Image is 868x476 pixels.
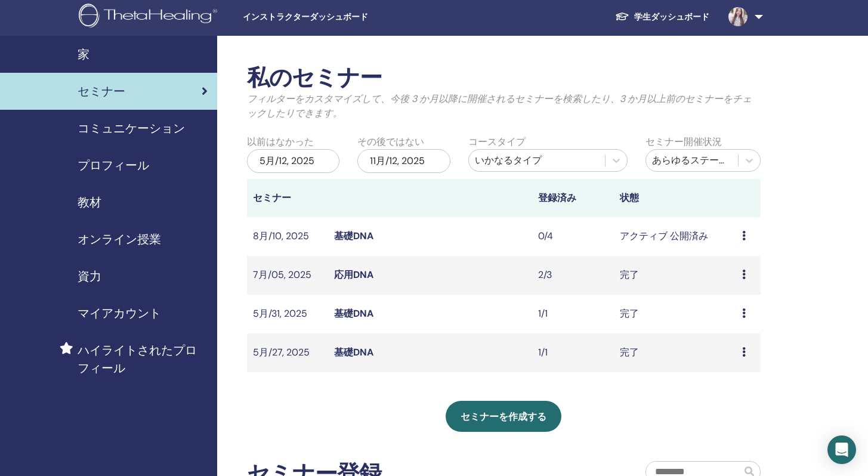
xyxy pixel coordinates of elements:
[78,267,101,285] span: 資力
[247,92,761,120] p: フィルターをカスタマイズして、今後 3 か月以降に開催されるセミナーを検索したり、3 か月以上前のセミナーをチェックしたりできます。
[247,256,329,295] td: 7月/05, 2025
[247,295,329,333] td: 5月/31, 2025
[468,135,526,149] label: コースタイプ
[334,307,373,320] a: 基礎DNA
[614,217,736,256] td: アクティブ 公開済み
[475,153,599,168] div: いかなるタイプ
[78,119,185,137] span: コミュニケーション
[247,135,314,149] label: 以前はなかった
[78,230,161,248] span: オンライン授業
[78,341,208,377] span: ハイライトされたプロフィール
[606,6,719,28] a: 学生ダッシュボード
[728,7,747,26] img: default.jpg
[78,193,101,211] span: 教材
[334,346,373,358] a: 基礎DNA
[532,256,614,295] td: 2/3
[78,82,125,100] span: セミナー
[247,149,340,173] div: 5月/12, 2025
[614,333,736,372] td: 完了
[247,333,329,372] td: 5月/27, 2025
[446,401,561,432] a: セミナーを作成する
[334,268,373,281] a: 応用DNA
[357,149,450,173] div: 11月/12, 2025
[78,304,161,322] span: マイアカウント
[614,295,736,333] td: 完了
[357,135,424,149] label: その後ではない
[532,295,614,333] td: 1/1
[652,153,732,168] div: あらゆるステータス
[461,410,546,423] span: セミナーを作成する
[615,11,629,21] img: graduation-cap-white.svg
[334,230,373,242] a: 基礎DNA
[78,156,149,174] span: プロフィール
[532,333,614,372] td: 1/1
[645,135,722,149] label: セミナー開催状況
[614,256,736,295] td: 完了
[247,64,761,92] h2: 私のセミナー
[243,11,422,23] span: インストラクターダッシュボード
[247,217,329,256] td: 8月/10, 2025
[79,4,221,30] img: logo.png
[78,45,89,63] span: 家
[247,179,329,217] th: セミナー
[827,435,856,464] div: Open Intercom Messenger
[614,179,736,217] th: 状態
[532,179,614,217] th: 登録済み
[532,217,614,256] td: 0/4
